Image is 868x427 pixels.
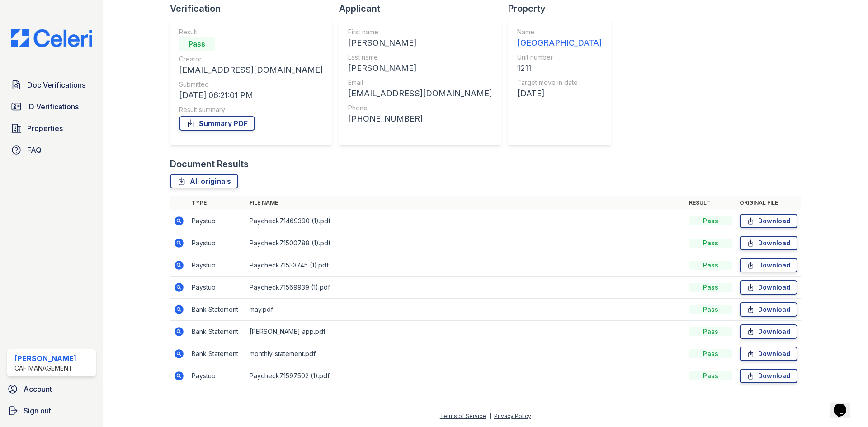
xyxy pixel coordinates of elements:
[740,280,797,295] a: Download
[517,28,602,37] div: Name
[7,141,96,159] a: FAQ
[517,62,602,75] div: 1211
[24,384,52,394] span: Account
[740,347,797,361] a: Download
[27,145,42,155] span: FAQ
[689,283,732,292] div: Pass
[4,29,99,47] img: CE_Logo_Blue-a8612792a0a2168367f1c8372b55b34899dd931a85d93a1a3d3e32e68fde9ad4.png
[689,327,732,336] div: Pass
[179,105,323,114] div: Result summary
[188,277,246,299] td: Paystub
[348,103,492,113] div: Phone
[517,37,602,49] div: [GEOGRAPHIC_DATA]
[179,37,215,51] div: Pass
[179,64,323,76] div: [EMAIL_ADDRESS][DOMAIN_NAME]
[740,236,797,250] a: Download
[179,116,255,131] a: Summary PDF
[689,239,732,248] div: Pass
[170,158,249,170] div: Document Results
[246,232,685,254] td: Paycheck71500788 (1).pdf
[14,353,76,364] div: [PERSON_NAME]
[4,380,99,398] a: Account
[246,343,685,365] td: monthly-statement.pdf
[170,174,238,188] a: All originals
[348,28,492,37] div: First name
[246,196,685,210] th: File name
[14,364,76,373] div: CAF Management
[517,87,602,100] div: [DATE]
[348,78,492,87] div: Email
[188,196,246,210] th: Type
[348,37,492,49] div: [PERSON_NAME]
[339,2,508,15] div: Applicant
[348,53,492,62] div: Last name
[246,210,685,232] td: Paycheck71469390 (1).pdf
[188,254,246,277] td: Paystub
[188,299,246,321] td: Bank Statement
[689,349,732,358] div: Pass
[508,2,618,15] div: Property
[689,216,732,225] div: Pass
[740,258,797,272] a: Download
[494,413,531,419] a: Privacy Policy
[27,123,63,134] span: Properties
[517,28,602,49] a: Name [GEOGRAPHIC_DATA]
[348,62,492,75] div: [PERSON_NAME]
[740,324,797,339] a: Download
[740,369,797,383] a: Download
[685,196,736,210] th: Result
[179,55,323,64] div: Creator
[517,53,602,62] div: Unit number
[27,80,85,90] span: Doc Verifications
[830,391,859,418] iframe: chat widget
[188,232,246,254] td: Paystub
[179,89,323,102] div: [DATE] 06:21:01 PM
[246,321,685,343] td: [PERSON_NAME] app.pdf
[348,113,492,125] div: [PHONE_NUMBER]
[188,343,246,365] td: Bank Statement
[689,371,732,380] div: Pass
[246,254,685,277] td: Paycheck71533745 (1).pdf
[689,261,732,270] div: Pass
[27,101,79,112] span: ID Verifications
[736,196,801,210] th: Original file
[440,413,486,419] a: Terms of Service
[246,299,685,321] td: may.pdf
[179,28,323,37] div: Result
[246,365,685,387] td: Paycheck71597502 (1).pdf
[489,413,491,419] div: |
[24,405,51,416] span: Sign out
[740,214,797,228] a: Download
[188,365,246,387] td: Paystub
[348,87,492,100] div: [EMAIL_ADDRESS][DOMAIN_NAME]
[4,402,99,420] a: Sign out
[7,76,96,94] a: Doc Verifications
[179,80,323,89] div: Submitted
[170,2,339,15] div: Verification
[188,321,246,343] td: Bank Statement
[689,305,732,314] div: Pass
[246,277,685,299] td: Paycheck71569939 (1).pdf
[7,98,96,116] a: ID Verifications
[517,78,602,87] div: Target move in date
[188,210,246,232] td: Paystub
[740,302,797,317] a: Download
[7,119,96,137] a: Properties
